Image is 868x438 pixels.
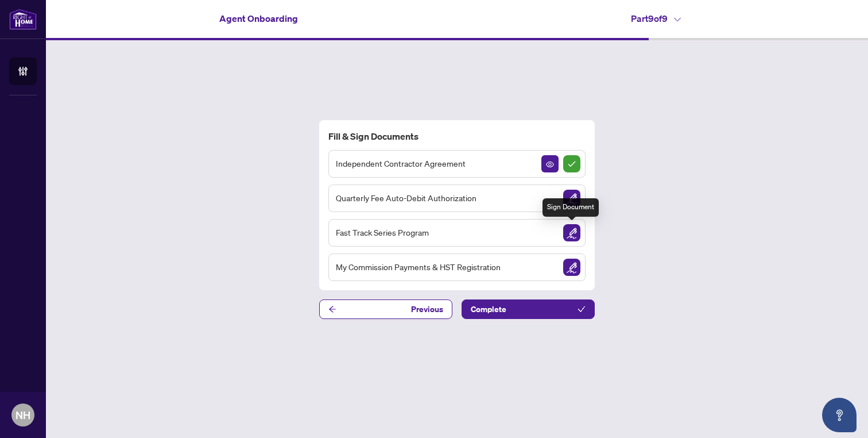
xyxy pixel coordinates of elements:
[462,299,595,319] button: Complete
[219,11,298,25] h4: Agent Onboarding
[563,224,580,241] img: Sign Document
[546,160,554,168] span: View Document
[563,190,580,207] img: Sign Document
[471,300,506,318] span: Complete
[563,155,580,172] img: Sign Completed
[578,305,586,313] span: check
[336,191,476,205] span: Quarterly Fee Auto-Debit Authorization
[336,157,466,170] span: Independent Contractor Agreement
[319,299,452,319] button: Previous
[336,226,429,239] span: Fast Track Series Program
[328,305,336,313] span: arrow-left
[15,407,30,423] span: NH
[631,11,681,25] h4: Part 9 of 9
[542,198,599,217] div: Sign Document
[336,260,501,274] span: My Commission Payments & HST Registration
[411,300,443,318] span: Previous
[9,9,37,30] img: logo
[563,259,580,276] img: Sign Document
[822,398,857,432] button: Open asap
[328,129,586,143] h4: Fill & Sign Documents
